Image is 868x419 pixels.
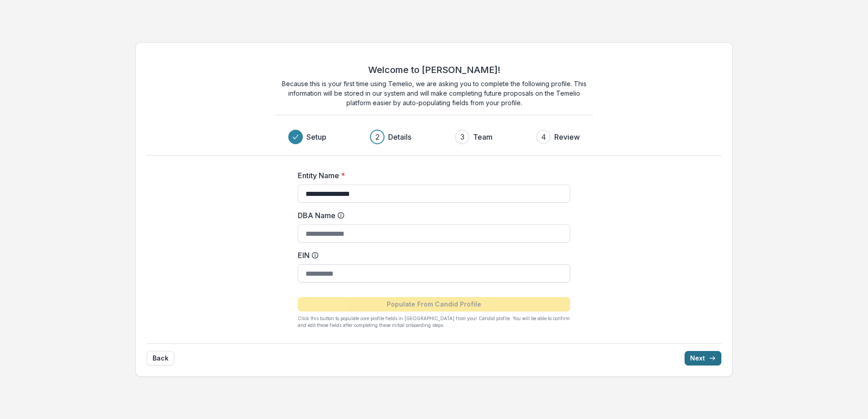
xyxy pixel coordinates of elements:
[460,132,464,142] div: 3
[298,297,570,312] button: Populate From Candid Profile
[375,132,380,142] div: 2
[298,315,570,329] p: Click this button to populate core profile fields in [GEOGRAPHIC_DATA] from your Candid profile. ...
[554,132,580,142] h3: Review
[473,132,493,142] h3: Team
[275,79,593,107] p: Because this is your first time using Temelio, we are asking you to complete the following profil...
[388,132,411,142] h3: Details
[685,351,721,365] button: Next
[147,351,174,365] button: Back
[306,132,326,142] h3: Setup
[541,132,546,142] div: 4
[288,130,580,144] div: Progress
[368,64,500,75] h2: Welcome to [PERSON_NAME]!
[298,170,565,181] label: Entity Name
[298,250,565,261] label: EIN
[298,210,565,221] label: DBA Name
